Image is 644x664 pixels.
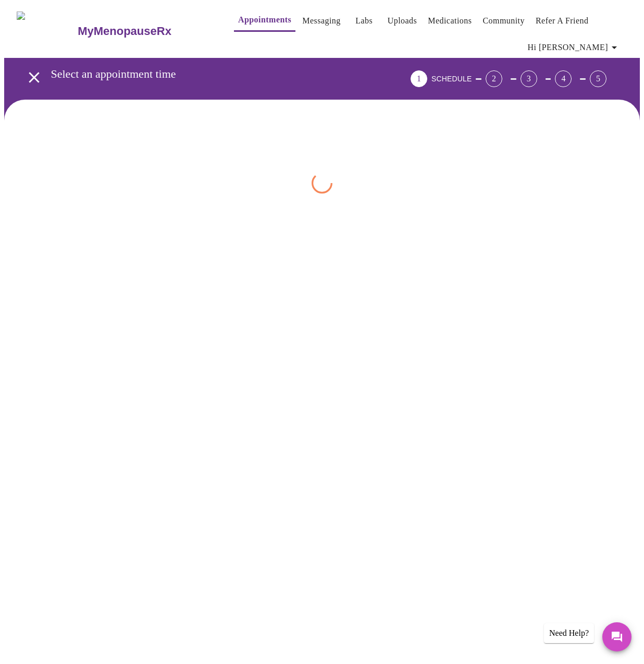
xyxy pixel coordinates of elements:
div: 3 [521,70,537,87]
a: Refer a Friend [536,14,589,28]
a: MyMenopauseRx [77,13,213,50]
button: Labs [348,10,381,31]
div: 2 [486,70,502,87]
a: Messaging [302,14,340,28]
button: Messaging [298,10,344,31]
button: Uploads [383,10,422,31]
div: 4 [555,70,572,87]
img: MyMenopauseRx Logo [17,11,77,51]
button: Medications [424,10,476,31]
div: 1 [411,70,427,87]
a: Uploads [388,14,417,28]
a: Appointments [238,13,291,27]
h3: Select an appointment time [51,67,353,81]
span: Hi [PERSON_NAME] [528,40,621,55]
button: Hi [PERSON_NAME] [524,37,625,58]
span: SCHEDULE [431,75,472,83]
div: Need Help? [544,623,594,643]
a: Medications [428,14,472,28]
div: 5 [590,70,606,87]
button: Refer a Friend [531,10,593,31]
button: open drawer [19,62,49,93]
button: Appointments [234,9,295,32]
button: Community [478,10,529,31]
a: Labs [355,14,373,28]
h3: MyMenopauseRx [78,25,171,38]
a: Community [482,14,525,28]
button: Messages [602,622,631,651]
